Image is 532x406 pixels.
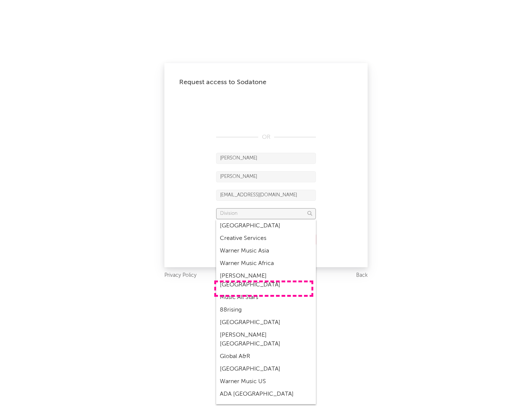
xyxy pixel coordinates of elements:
[216,291,316,304] div: Music All Stars
[216,350,316,363] div: Global A&R
[216,171,316,182] input: Last Name
[216,153,316,164] input: First Name
[216,257,316,270] div: Warner Music Africa
[216,375,316,388] div: Warner Music US
[216,190,316,201] input: Email
[179,78,353,87] div: Request access to Sodatone
[216,245,316,257] div: Warner Music Asia
[216,388,316,400] div: ADA [GEOGRAPHIC_DATA]
[216,329,316,350] div: [PERSON_NAME] [GEOGRAPHIC_DATA]
[216,208,316,219] input: Division
[216,270,316,291] div: [PERSON_NAME] [GEOGRAPHIC_DATA]
[216,363,316,375] div: [GEOGRAPHIC_DATA]
[216,220,316,232] div: [GEOGRAPHIC_DATA]
[216,232,316,245] div: Creative Services
[216,133,316,142] div: OR
[216,304,316,316] div: 88rising
[216,316,316,329] div: [GEOGRAPHIC_DATA]
[356,271,368,280] a: Back
[164,271,197,280] a: Privacy Policy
